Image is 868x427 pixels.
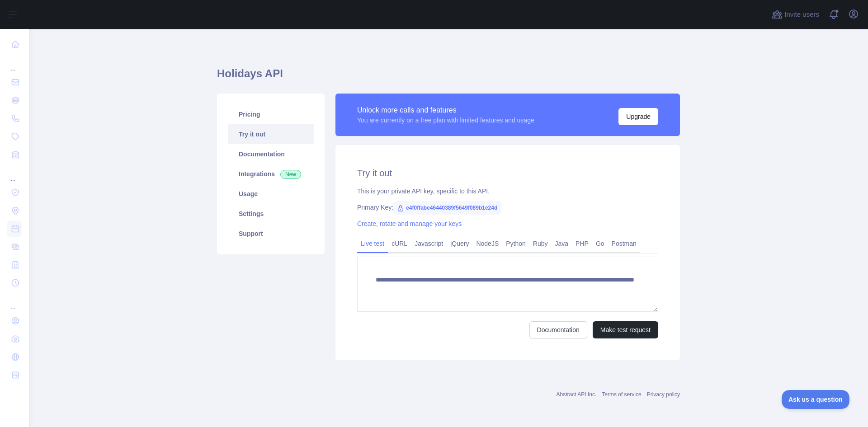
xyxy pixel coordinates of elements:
iframe: Toggle Customer Support [782,390,850,409]
div: This is your private API key, specific to this API. [357,187,658,196]
div: You are currently on a free plan with limited features and usage [357,116,534,125]
a: Live test [357,236,388,251]
div: ... [7,54,22,72]
a: PHP [572,236,592,251]
div: ... [7,293,22,311]
span: New [280,170,301,179]
span: e4f0ffabe46440389f5649f089b1e24d [393,201,501,215]
a: Documentation [529,321,587,338]
a: Try it out [228,124,314,144]
a: Create, rotate and manage your keys [357,220,462,227]
a: Usage [228,184,314,204]
a: Integrations New [228,164,314,184]
a: Java [552,236,572,251]
a: Privacy policy [647,391,680,398]
a: Postman [608,236,640,251]
a: jQuery [447,236,472,251]
button: Make test request [593,321,658,338]
button: Invite users [770,7,821,22]
a: NodeJS [472,236,502,251]
span: Invite users [784,9,819,20]
a: Ruby [529,236,552,251]
a: Go [592,236,608,251]
div: Unlock more calls and features [357,105,534,116]
a: Abstract API Inc. [557,391,597,398]
a: Settings [228,204,314,224]
h2: Try it out [357,167,658,179]
h1: Holidays API [217,66,680,88]
a: Documentation [228,144,314,164]
div: Primary Key: [357,203,658,212]
div: ... [7,164,22,183]
a: Javascript [411,236,447,251]
button: Upgrade [618,108,658,125]
a: Support [228,224,314,244]
a: Pricing [228,104,314,124]
a: Python [502,236,529,251]
a: cURL [388,236,411,251]
a: Terms of service [602,391,641,398]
